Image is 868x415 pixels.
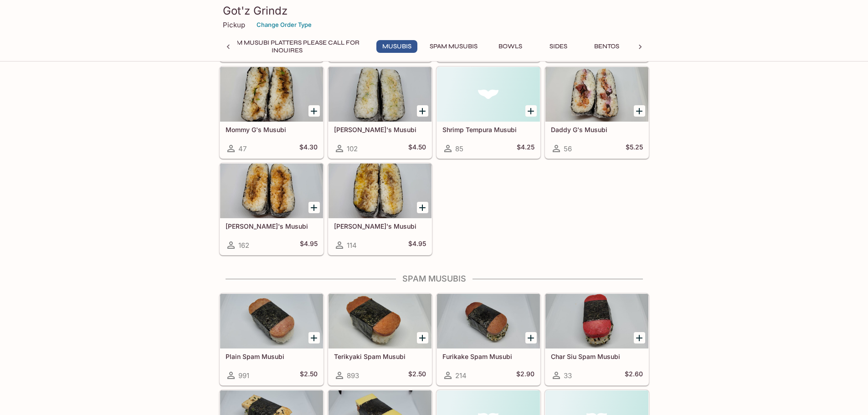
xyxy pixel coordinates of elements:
[300,240,318,251] h5: $4.95
[238,144,247,153] span: 47
[308,105,320,117] button: Add Mommy G's Musubi
[205,40,369,53] button: Custom Musubi Platters PLEASE CALL FOR INQUIRES
[525,105,537,117] button: Add Shrimp Tempura Musubi
[425,40,483,53] button: Spam Musubis
[347,371,359,380] span: 893
[308,202,320,213] button: Add Yumi G's Musubi
[564,371,572,380] span: 33
[408,240,426,251] h5: $4.95
[223,4,646,18] h3: Got'z Grindz
[551,126,643,133] h5: Daddy G's Musubi
[220,67,323,122] div: Mommy G's Musubi
[455,371,467,380] span: 214
[545,67,649,159] a: Daddy G's Musubi56$5.25
[545,67,648,122] div: Daddy G's Musubi
[517,143,534,154] h5: $4.25
[308,332,320,343] button: Add Plain Spam Musubi
[329,294,431,348] div: Terikyaki Spam Musubi
[442,126,534,133] h5: Shrimp Tempura Musubi
[538,40,579,53] button: Sides
[347,144,358,153] span: 102
[437,67,540,122] div: Shrimp Tempura Musubi
[634,332,645,343] button: Add Char Siu Spam Musubi
[252,18,316,32] button: Change Order Type
[220,293,324,385] a: Plain Spam Musubi991$2.50
[625,370,643,381] h5: $2.60
[219,274,649,284] h4: Spam Musubis
[328,163,432,255] a: [PERSON_NAME]'s Musubi114$4.95
[334,126,426,133] h5: [PERSON_NAME]'s Musubi
[408,143,426,154] h5: $4.50
[525,332,537,343] button: Add Furikake Spam Musubi
[490,40,531,53] button: Bowls
[455,144,463,153] span: 85
[545,294,648,348] div: Char Siu Spam Musubi
[564,144,572,153] span: 56
[328,67,432,159] a: [PERSON_NAME]'s Musubi102$4.50
[417,105,428,117] button: Add Miki G's Musubi
[238,371,249,380] span: 991
[626,143,643,154] h5: $5.25
[334,222,426,230] h5: [PERSON_NAME]'s Musubi
[220,67,324,159] a: Mommy G's Musubi47$4.30
[417,332,428,343] button: Add Terikyaki Spam Musubi
[551,353,643,360] h5: Char Siu Spam Musubi
[545,293,649,385] a: Char Siu Spam Musubi33$2.60
[586,40,627,53] button: Bentos
[329,164,431,218] div: Mika G's Musubi
[347,241,357,250] span: 114
[328,293,432,385] a: Terikyaki Spam Musubi893$2.50
[300,370,318,381] h5: $2.50
[226,353,318,360] h5: Plain Spam Musubi
[226,222,318,230] h5: [PERSON_NAME]'s Musubi
[238,241,249,250] span: 162
[634,105,645,117] button: Add Daddy G's Musubi
[329,67,431,122] div: Miki G's Musubi
[437,293,540,385] a: Furikake Spam Musubi214$2.90
[516,370,534,381] h5: $2.90
[223,20,245,29] p: Pickup
[220,164,323,218] div: Yumi G's Musubi
[442,353,534,360] h5: Furikake Spam Musubi
[437,294,540,348] div: Furikake Spam Musubi
[334,353,426,360] h5: Terikyaki Spam Musubi
[226,126,318,133] h5: Mommy G's Musubi
[417,202,428,213] button: Add Mika G's Musubi
[437,67,540,159] a: Shrimp Tempura Musubi85$4.25
[408,370,426,381] h5: $2.50
[220,294,323,348] div: Plain Spam Musubi
[220,163,324,255] a: [PERSON_NAME]'s Musubi162$4.95
[376,40,417,53] button: Musubis
[299,143,318,154] h5: $4.30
